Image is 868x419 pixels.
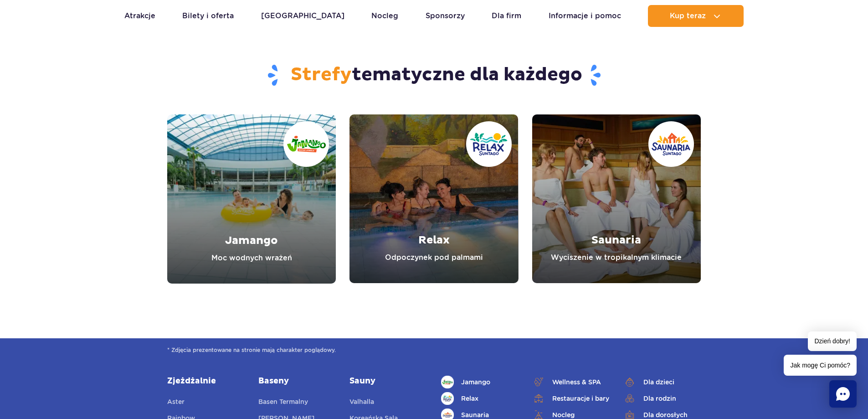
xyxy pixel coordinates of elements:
a: Valhalla [349,397,374,409]
a: Sponsorzy [426,5,465,27]
span: * Zdjęcia prezentowane na stronie mają charakter poglądowy. [167,346,701,355]
a: Dla dzieci [623,376,701,388]
a: Wellness & SPA [532,376,610,388]
a: [GEOGRAPHIC_DATA] [261,5,344,27]
a: Dla rodzin [623,392,701,405]
span: Jak mogę Ci pomóc? [784,355,857,376]
a: Relax [441,392,519,405]
a: Dla firm [492,5,521,27]
a: Saunaria [532,114,701,283]
a: Bilety i oferta [182,5,234,27]
span: Valhalla [349,398,374,405]
div: Chat [829,380,857,408]
span: Kup teraz [670,12,706,20]
a: Baseny [258,376,336,387]
a: Restauracje i bary [532,392,610,405]
a: Relax [349,114,518,283]
a: Basen Termalny [258,397,308,409]
a: Jamango [441,376,519,388]
a: Sauny [349,376,427,387]
h2: tematyczne dla każdego [167,63,701,87]
a: Zjeżdżalnie [167,376,245,387]
span: Jamango [461,377,490,387]
a: Nocleg [371,5,398,27]
span: Dzień dobry! [808,331,857,351]
span: Strefy [291,63,352,86]
a: Jamango [167,114,336,284]
span: Aster [167,398,185,405]
span: Wellness & SPA [552,377,601,387]
a: Aster [167,397,185,409]
a: Informacje i pomoc [549,5,621,27]
a: Atrakcje [124,5,155,27]
button: Kup teraz [648,5,744,27]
